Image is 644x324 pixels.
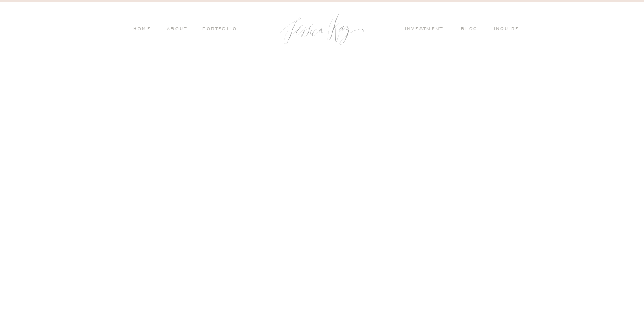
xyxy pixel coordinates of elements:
a: ABOUT [164,26,187,33]
a: HOME [133,26,151,33]
a: PORTFOLIO [201,26,237,33]
a: blog [461,26,483,33]
a: inquire [494,26,523,33]
a: investment [405,26,447,33]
